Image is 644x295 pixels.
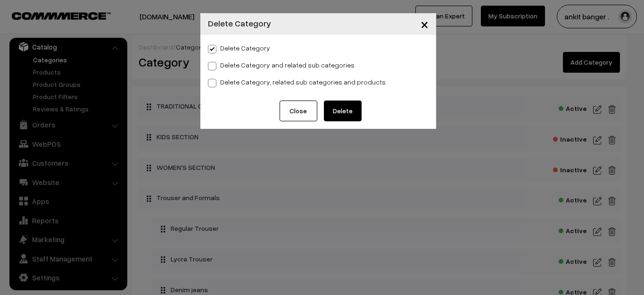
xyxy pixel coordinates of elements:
label: Delete Category and related sub categories [208,60,355,70]
button: Close [280,101,317,121]
span: × [421,15,429,33]
h4: Delete Category [208,17,271,30]
button: Delete [324,101,362,121]
button: Close [413,9,436,39]
label: Delete Category [208,43,270,53]
label: Delete Category, related sub categories and products [208,77,386,87]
